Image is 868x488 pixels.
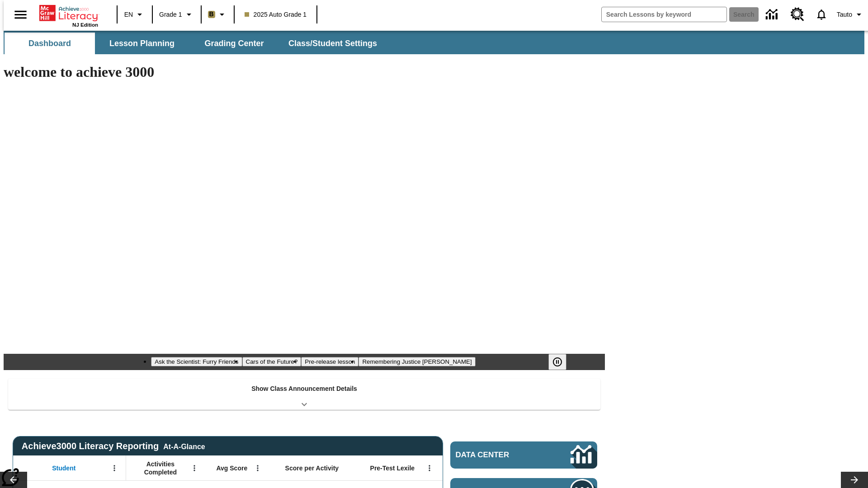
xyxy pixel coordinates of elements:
[39,3,98,28] div: Home
[548,354,566,370] button: Pause
[131,460,190,476] span: Activities Completed
[188,461,201,475] button: Open Menu
[159,10,182,19] span: Grade 1
[108,461,121,475] button: Open Menu
[5,33,95,54] button: Dashboard
[97,33,187,54] button: Lesson Planning
[7,1,34,28] button: Open side menu
[251,384,357,394] p: Show Class Announcement Details
[4,31,864,54] div: SubNavbar
[760,2,785,27] a: Data Center
[841,472,868,488] button: Lesson carousel, Next
[301,357,359,366] button: Slide 3 Pre-release lesson
[151,357,242,366] button: Slide 1 Ask the Scientist: Furry Friends
[359,357,475,366] button: Slide 4 Remembering Justice O'Connor
[8,379,600,410] div: Show Class Announcement Details
[837,10,852,19] span: Tauto
[156,6,198,23] button: Grade: Grade 1, Select a grade
[285,464,339,472] span: Score per Activity
[4,33,385,54] div: SubNavbar
[810,3,833,26] a: Notifications
[209,9,214,20] span: B
[39,4,98,22] a: Home
[242,357,302,366] button: Slide 2 Cars of the Future?
[251,461,264,475] button: Open Menu
[833,6,868,23] button: Profile/Settings
[281,33,384,54] button: Class/Student Settings
[204,6,231,23] button: Boost Class color is light brown. Change class color
[189,33,279,54] button: Grading Center
[245,10,307,19] span: 2025 Auto Grade 1
[602,7,726,22] input: search field
[450,441,597,469] a: Data Center
[216,464,247,472] span: Avg Score
[22,441,205,451] span: Achieve3000 Literacy Reporting
[456,450,540,460] span: Data Center
[163,441,205,451] div: At-A-Glance
[785,2,810,27] a: Resource Center, Will open in new tab
[120,6,149,23] button: Language: EN, Select a language
[72,22,98,28] span: NJ Edition
[52,464,75,472] span: Student
[548,354,576,370] div: Pause
[370,464,415,472] span: Pre-Test Lexile
[124,10,133,19] span: EN
[423,461,436,475] button: Open Menu
[4,64,605,80] h1: welcome to achieve 3000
